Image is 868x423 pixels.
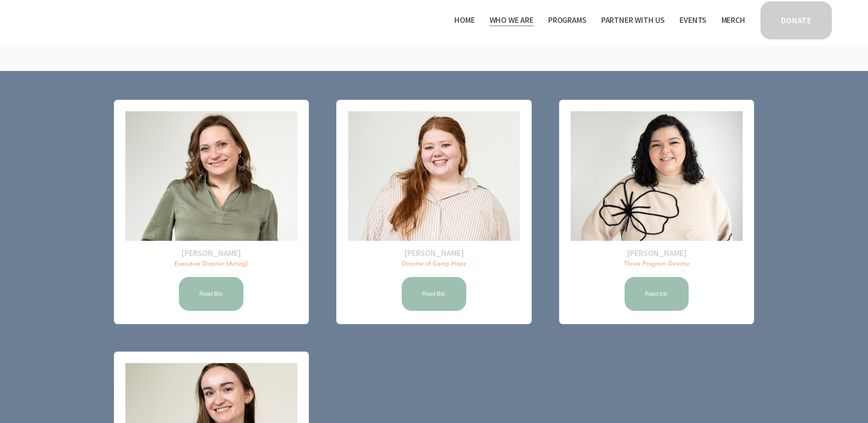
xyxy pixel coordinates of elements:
p: Executive Director (Acting) [125,260,297,269]
a: Read Bio [400,276,468,312]
a: Events [679,13,706,27]
a: folder dropdown [548,13,587,27]
a: Read bio [623,276,690,312]
p: Director of Camp Hope [348,260,520,269]
a: folder dropdown [601,13,665,27]
a: Merch [722,13,745,27]
span: Partner With Us [601,14,665,27]
span: Programs [548,14,587,27]
span: Who We Are [490,14,534,27]
a: Read Bio [178,276,245,312]
a: Home [454,13,474,27]
h2: [PERSON_NAME] [348,248,520,258]
h2: [PERSON_NAME] [125,248,297,258]
h2: [PERSON_NAME] [571,248,742,258]
p: Thrive Program Director [571,260,742,269]
a: folder dropdown [490,13,534,27]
